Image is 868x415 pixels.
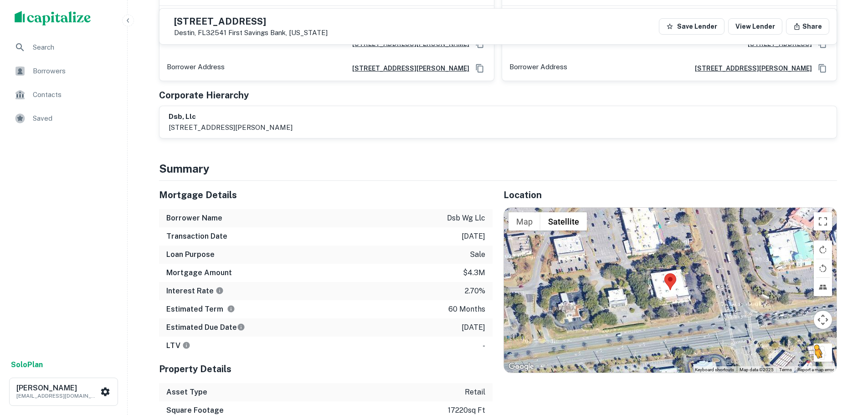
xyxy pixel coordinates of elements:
h5: Mortgage Details [159,188,493,202]
a: Search [7,36,120,58]
a: Saved [7,108,120,129]
a: [STREET_ADDRESS][PERSON_NAME] [345,63,469,73]
span: Borrowers [33,66,114,77]
h6: Mortgage Amount [166,267,232,278]
svg: Term is based on a standard schedule for this type of loan. [227,305,235,313]
h6: LTV [166,340,190,351]
a: Open this area in Google Maps (opens a new window) [506,361,536,373]
a: View Lender [728,18,782,35]
a: Contacts [7,84,120,106]
button: Show satellite imagery [540,212,587,231]
button: Copy Address [473,61,487,75]
button: Show street map [508,212,540,231]
a: Report a map error [797,367,834,372]
button: Rotate map clockwise [814,241,832,259]
span: Map data ©2025 [740,367,774,372]
span: Contacts [33,89,114,100]
p: [EMAIL_ADDRESS][DOMAIN_NAME] [16,392,98,400]
h6: Asset Type [166,387,207,398]
p: sale [470,249,485,260]
button: Rotate map counterclockwise [814,259,832,277]
p: Destin, FL32541 [174,29,328,37]
span: Search [33,42,114,53]
svg: LTVs displayed on the website are for informational purposes only and may be reported incorrectly... [182,341,190,349]
button: Share [786,18,829,35]
h5: Location [503,188,837,202]
p: 2.70% [465,286,485,297]
img: Google [506,361,536,373]
p: [STREET_ADDRESS][PERSON_NAME] [169,122,293,133]
p: retail [465,387,485,398]
p: Borrower Address [509,61,567,75]
img: capitalize-logo.png [15,11,91,26]
h5: Corporate Hierarchy [159,88,249,102]
p: 60 months [448,304,485,315]
h6: dsb, llc [169,112,293,122]
svg: The interest rates displayed on the website are for informational purposes only and may be report... [216,287,224,295]
p: - [483,340,485,351]
span: Saved [33,113,114,124]
p: [DATE] [462,231,485,242]
svg: Estimate is based on a standard schedule for this type of loan. [237,323,245,331]
h6: Interest Rate [166,286,224,297]
button: Copy Address [816,61,829,75]
a: First Savings Bank, [US_STATE] [228,29,328,36]
button: Toggle fullscreen view [814,212,832,231]
p: [DATE] [462,322,485,333]
button: Drag Pegman onto the map to open Street View [814,343,832,362]
h5: [STREET_ADDRESS] [174,17,328,26]
h6: Transaction Date [166,231,227,242]
button: Tilt map [814,278,832,296]
a: SoloPlan [11,359,43,370]
p: dsb wg llc [447,213,485,224]
a: Borrowers [7,60,120,82]
a: Terms (opens in new tab) [779,367,792,372]
button: Map camera controls [814,311,832,329]
button: [PERSON_NAME][EMAIL_ADDRESS][DOMAIN_NAME] [9,378,118,406]
h6: [PERSON_NAME] [16,384,98,392]
h6: Borrower Name [166,213,222,224]
h6: Loan Purpose [166,249,215,260]
p: Borrower Address [167,61,225,75]
h5: Property Details [159,362,493,376]
h6: Estimated Due Date [166,322,245,333]
h6: Estimated Term [166,304,235,315]
p: $4.3m [463,267,485,278]
button: Save Lender [659,18,724,35]
a: [STREET_ADDRESS][PERSON_NAME] [688,63,812,73]
h4: Summary [159,160,837,177]
strong: Solo Plan [11,360,43,369]
button: Keyboard shortcuts [695,367,734,373]
iframe: Chat Widget [822,342,868,386]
